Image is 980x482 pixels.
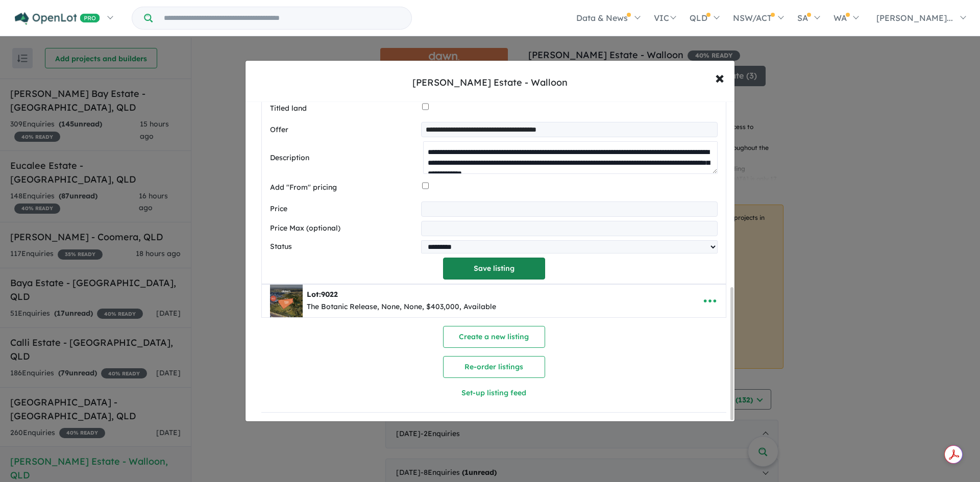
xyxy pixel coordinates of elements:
label: Titled land [270,103,418,115]
span: [PERSON_NAME]... [876,13,953,23]
label: Description [270,152,419,164]
label: Add "From" pricing [270,182,418,194]
button: Create a new listing [443,326,545,348]
label: Price [270,203,417,215]
div: The Botanic Release, None, None, $403,000, Available [307,301,496,313]
button: Set-up listing feed [378,382,610,404]
label: Price Max (optional) [270,222,417,235]
img: Dawn%20Estate%20-%20Walloon%20-%20Lot%209022___1757640005.jpg [270,285,303,317]
label: Offer [270,124,417,136]
div: [PERSON_NAME] Estate - Walloon [412,76,568,89]
button: Save listing [443,258,545,280]
label: Status [270,241,417,253]
span: × [715,66,724,88]
button: Re-order listings [443,356,545,378]
img: Openlot PRO Logo White [15,12,100,25]
input: Try estate name, suburb, builder or developer [155,7,409,29]
b: Lot: [307,290,338,299]
span: 9022 [321,290,338,299]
